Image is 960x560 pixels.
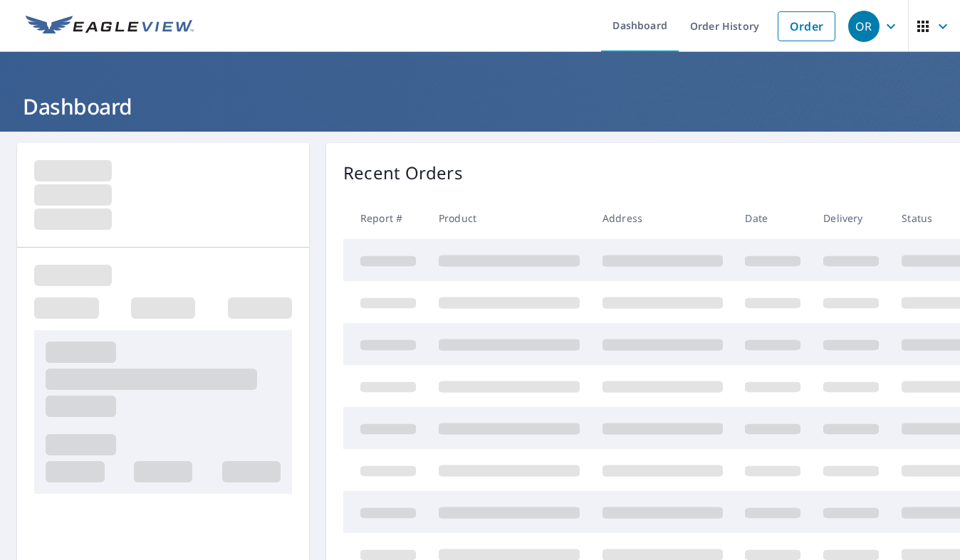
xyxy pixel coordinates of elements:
th: Date [734,197,812,239]
th: Delivery [812,197,890,239]
th: Address [591,197,734,239]
a: Order [778,11,835,41]
img: EV Logo [26,16,194,37]
p: Recent Orders [343,160,463,186]
th: Report # [343,197,427,239]
th: Product [427,197,591,239]
div: OR [848,11,880,42]
h1: Dashboard [17,92,943,121]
